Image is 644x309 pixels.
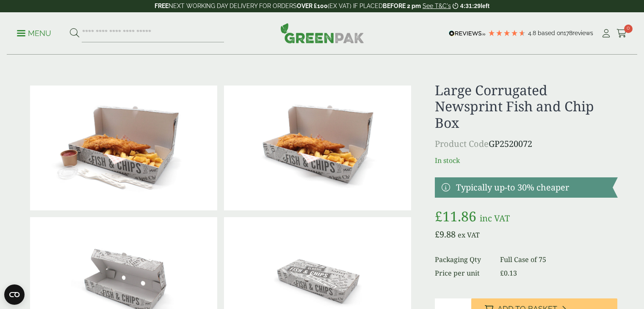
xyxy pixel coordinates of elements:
[435,82,617,131] h1: Large Corrugated Newsprint Fish and Chip Box
[500,254,618,265] dd: Full Case of 75
[383,3,421,9] strong: BEFORE 2 pm
[488,29,526,37] div: 4.78 Stars
[458,230,480,240] span: ex VAT
[17,28,51,39] p: Menu
[500,268,517,278] bdi: 0.13
[435,207,476,225] bdi: 11.86
[435,268,489,278] dt: Price per unit
[435,254,489,265] dt: Packaging Qty
[538,30,564,36] span: Based on
[481,3,489,9] span: left
[435,229,456,240] bdi: 9.88
[449,30,486,36] img: REVIEWS.io
[435,207,442,225] span: £
[616,27,627,40] a: 0
[616,29,627,38] i: Cart
[280,23,364,43] img: GreenPak Supplies
[500,268,504,278] span: £
[17,28,51,37] a: Menu
[297,3,328,9] strong: OVER £100
[435,138,617,150] p: GP2520072
[572,30,593,36] span: reviews
[435,229,439,240] span: £
[435,138,489,149] span: Product Code
[224,86,411,210] img: Large Corrugated Newsprint Fish & Chips Box With Food
[528,30,538,36] span: 4.8
[155,3,169,9] strong: FREE
[4,284,25,305] button: Open CMP widget
[624,25,633,33] span: 0
[423,3,451,9] a: See T&C's
[480,212,510,224] span: inc VAT
[564,30,572,36] span: 178
[30,86,217,210] img: Large Corrugated Newsprint Fish & Chips Box With Food Variant 1
[435,155,617,166] p: In stock
[601,29,611,38] i: My Account
[460,3,481,9] span: 4:31:29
